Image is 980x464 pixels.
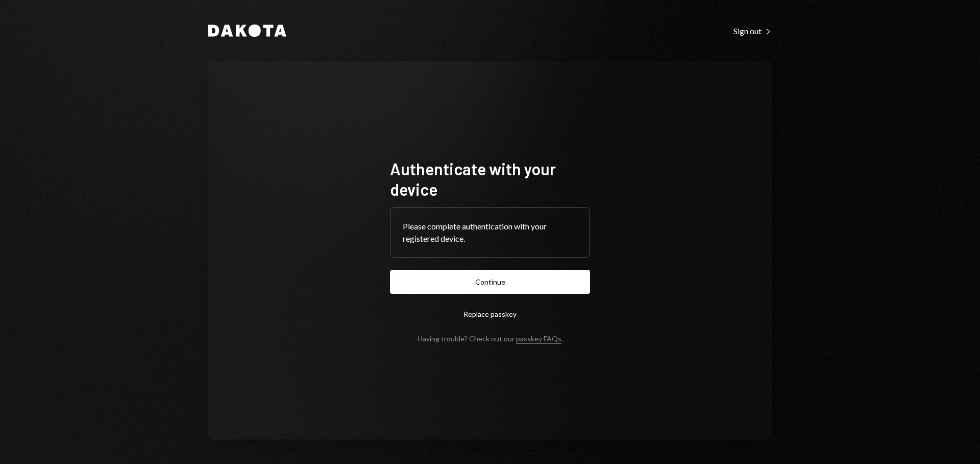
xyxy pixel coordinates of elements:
[733,26,772,36] div: Sign out
[390,302,590,326] button: Replace passkey
[733,25,772,36] a: Sign out
[390,270,590,294] button: Continue
[390,158,590,199] h1: Authenticate with your device
[418,334,563,343] div: Having trouble? Check out our .
[403,220,577,245] div: Please complete authentication with your registered device.
[516,334,561,344] a: passkey FAQs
